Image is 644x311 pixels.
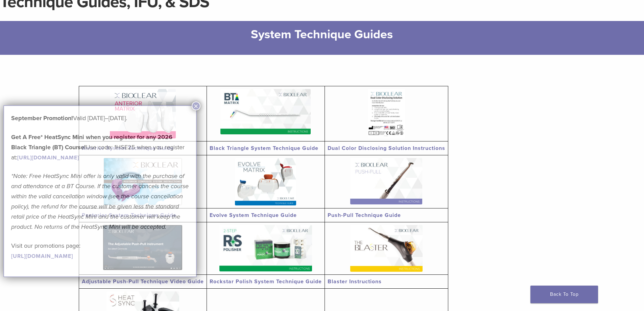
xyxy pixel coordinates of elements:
strong: Get A Free* HeatSync Mini when you register for any 2026 Black Triangle (BT) Course! [11,133,172,151]
a: Rockstar Polish System Technique Guide [210,278,322,285]
a: Back To Top [530,286,598,303]
a: Blaster Instructions [328,278,382,285]
h2: System Technique Guides [113,26,532,43]
a: Black Triangle System Technique Guide [210,145,318,152]
a: Dual Color Disclosing Solution Instructions [328,145,445,152]
a: Push-Pull Technique Guide [328,212,401,219]
button: Close [192,102,200,110]
a: Adjustable Push-Pull Technique Video Guide [82,278,204,285]
p: Visit our promotions page: [11,241,189,261]
b: September Promotion! [11,114,73,122]
a: Evolve System Technique Guide [210,212,297,219]
a: [URL][DOMAIN_NAME] [11,253,73,260]
em: *Note: Free HeatSync Mini offer is only valid with the purchase of and attendance at a BT Course.... [11,172,189,230]
p: Valid [DATE]–[DATE]. [11,113,189,123]
a: [URL][DOMAIN_NAME] [17,154,79,161]
p: Use code: 1HSE25 when you register at: [11,132,189,162]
